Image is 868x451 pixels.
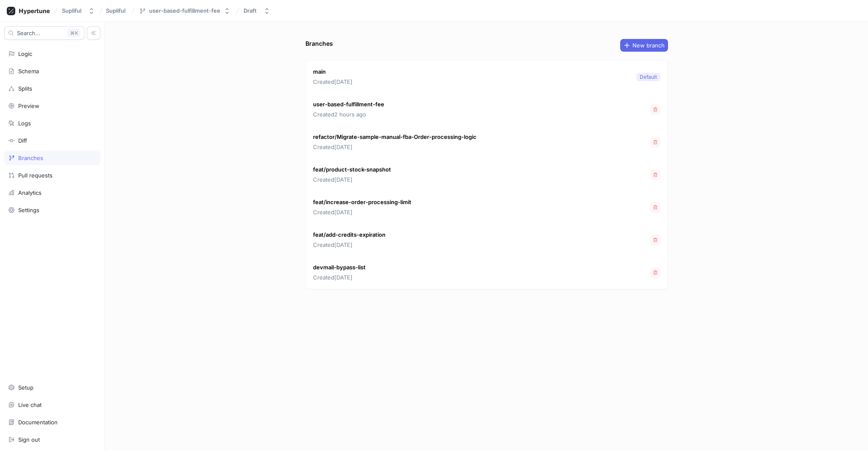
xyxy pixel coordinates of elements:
[18,120,31,127] div: Logs
[313,208,411,217] p: Created [DATE]
[4,415,100,429] a: Documentation
[313,263,366,272] p: devmail-bypass-list
[136,4,234,18] button: user-based-fulfillment-fee
[313,231,385,239] p: feat/add-credits-expiration
[18,102,39,109] div: Preview
[18,419,58,426] div: Documentation
[313,100,384,109] p: user-based-fulfillment-fee
[313,143,477,152] p: Created [DATE]
[313,198,411,207] p: feat/increase-order-processing-limit
[620,39,668,52] button: New branch
[4,26,84,40] button: Search...K
[313,133,477,141] p: refactor/Migrate-sample-manual-fba-Order-processing-logic
[18,172,53,179] div: Pull requests
[18,68,39,75] div: Schema
[313,274,366,282] p: Created [DATE]
[58,4,98,18] button: Supliful
[632,43,665,48] span: New branch
[313,176,391,184] p: Created [DATE]
[18,207,39,213] div: Settings
[305,39,333,48] div: Branches
[18,436,40,443] div: Sign out
[18,85,32,92] div: Splits
[244,7,257,14] div: Draft
[18,137,27,144] div: Diff
[313,241,385,249] p: Created [DATE]
[313,166,391,174] p: feat/product-stock-snapshot
[18,50,32,57] div: Logic
[18,189,42,196] div: Analytics
[67,29,80,37] div: K
[106,8,125,14] span: Supliful
[313,68,352,76] p: main
[18,384,33,391] div: Setup
[149,7,220,14] div: user-based-fulfillment-fee
[313,111,384,119] p: Created 2 hours ago
[640,73,657,81] div: Default
[18,155,43,161] div: Branches
[240,4,274,18] button: Draft
[18,401,42,408] div: Live chat
[62,7,81,14] div: Supliful
[313,78,352,86] p: Created [DATE]
[17,30,40,36] span: Search...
